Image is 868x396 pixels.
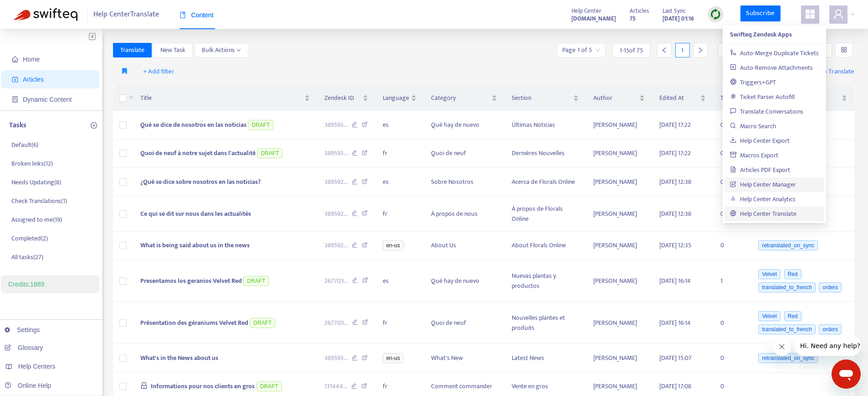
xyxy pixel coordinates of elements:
[324,276,348,286] span: 267703 ...
[713,197,750,232] td: 0
[383,93,409,103] span: Language
[713,302,750,344] td: 0
[424,86,505,111] th: Category
[730,48,819,58] a: Auto-Merge Duplicate Tickets
[140,318,248,328] span: Présentation des géraniums Velvet Red
[11,252,43,262] p: All tasks ( 27 )
[140,148,256,158] span: Quoi de neuf à notre sujet dans l'actualité
[659,318,691,328] span: [DATE] 16:14
[586,197,652,232] td: [PERSON_NAME]
[424,111,505,140] td: Qué hay de nuevo
[713,86,750,111] th: Tasks
[5,344,43,351] a: Glossary
[324,240,348,250] span: 389592 ...
[730,106,803,117] a: Translate Conversations
[659,120,691,130] span: [DATE] 17:22
[9,120,26,131] p: Tasks
[14,8,77,21] img: Swifteq
[758,240,818,250] span: retranslated_on_sync
[324,381,347,391] span: 131444 ...
[805,9,816,20] span: appstore
[424,168,505,197] td: Sobre Nosotros
[375,140,424,168] td: fr
[710,9,721,20] img: sync.dc5367851b00ba804db3.png
[93,6,159,23] span: Help Center Translate
[250,318,275,328] span: DRAFT
[23,56,40,63] span: Home
[586,111,652,140] td: [PERSON_NAME]
[18,363,56,370] span: Help Centers
[324,120,348,130] span: 389593 ...
[571,13,616,24] a: [DOMAIN_NAME]
[324,177,348,187] span: 389592 ...
[586,344,652,373] td: [PERSON_NAME]
[504,232,586,261] td: About Florals Online
[832,360,861,389] iframe: Button to launch messaging window
[630,14,636,24] strong: 75
[504,302,586,344] td: Nouvelles plantes et produits
[504,344,586,373] td: Latest News
[424,232,505,261] td: About Us
[11,215,62,224] p: Assigned to me ( 19 )
[11,196,67,206] p: Check Translations ( 1 )
[375,168,424,197] td: es
[11,177,61,187] p: Needs Updating ( 8 )
[659,148,691,158] span: [DATE] 17:22
[758,282,815,292] span: translated_to_french
[236,48,241,52] span: down
[713,344,750,373] td: 0
[730,179,796,190] a: Help Center Manager
[795,336,861,356] iframe: Message from company
[586,260,652,302] td: [PERSON_NAME]
[424,197,505,232] td: À propos de nous
[113,43,152,57] button: Translate
[317,86,375,111] th: Zendesk ID
[140,382,148,389] span: lock
[180,11,214,19] span: Content
[120,45,144,55] span: Translate
[202,45,241,55] span: Bulk Actions
[730,194,796,204] a: Help Center Analytics
[659,276,691,286] span: [DATE] 16:14
[23,76,44,83] span: Articles
[12,56,18,63] span: home
[140,120,247,130] span: Qué se dice de nosotros en las noticias
[11,159,53,168] p: Broken links ( 12 )
[504,260,586,302] td: Nuevas plantas y productos
[140,276,242,286] span: Presentamos los geranios Velvet Red
[720,93,735,103] span: Tasks
[713,232,750,261] td: 0
[571,14,616,24] strong: [DOMAIN_NAME]
[593,93,637,103] span: Author
[758,324,815,334] span: translated_to_french
[630,6,649,16] span: Articles
[620,46,643,55] span: 1 - 15 of 75
[140,93,303,103] span: Title
[431,93,490,103] span: Category
[324,209,348,219] span: 389592 ...
[5,382,51,389] a: Online Help
[586,140,652,168] td: [PERSON_NAME]
[143,66,175,77] span: + Add filter
[375,302,424,344] td: fr
[180,12,186,18] span: book
[324,93,361,103] span: Zendesk ID
[713,168,750,197] td: 0
[758,353,818,363] span: retranslated_on_sync
[375,197,424,232] td: fr
[659,353,692,363] span: [DATE] 15:07
[11,234,48,243] p: Completed ( 2 )
[758,269,781,279] span: Velvet
[586,302,652,344] td: [PERSON_NAME]
[730,150,778,161] a: Macros Export
[504,111,586,140] td: Últimas Noticias
[697,47,704,53] span: right
[730,135,790,146] a: Help Center Export
[773,338,791,356] iframe: Close message
[504,86,586,111] th: Section
[195,43,248,57] button: Bulk Actionsdown
[713,111,750,140] td: 0
[8,281,44,288] a: Credits:1889
[424,344,505,373] td: What's New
